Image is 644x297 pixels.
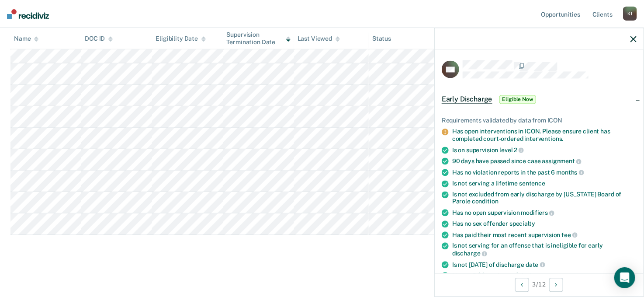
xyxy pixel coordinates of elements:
[442,95,492,104] span: Early Discharge
[452,209,637,217] div: Has no open supervision
[156,35,206,42] div: Eligibility Date
[372,35,391,42] div: Status
[452,157,637,165] div: 90 days have passed since case
[557,169,584,176] span: months
[442,117,637,125] div: Requirements validated by data from ICON
[519,272,537,279] span: victim
[452,250,487,257] span: discharge
[452,272,637,280] div: Has no DOC-registered
[435,273,644,296] div: 3 / 12
[452,169,637,177] div: Has no violation reports in the past 6
[435,86,644,114] div: Early DischargeEligible Now
[542,158,582,165] span: assignment
[509,220,535,227] span: specialty
[14,35,38,42] div: Name
[85,35,113,42] div: DOC ID
[452,128,637,143] div: Has open interventions in ICON. Please ensure client has completed court-ordered interventions.
[499,95,537,104] span: Eligible Now
[227,31,291,46] div: Supervision Termination Date
[452,231,637,239] div: Has paid their most recent supervision
[519,180,545,187] span: sentence
[298,35,340,42] div: Last Viewed
[515,278,529,292] button: Previous Opportunity
[7,9,49,19] img: Recidiviz
[514,147,524,154] span: 2
[521,210,555,217] span: modifiers
[452,146,637,154] div: Is on supervision level
[526,261,545,268] span: date
[623,7,637,21] div: K I
[452,180,637,187] div: Is not serving a lifetime
[614,267,635,288] div: Open Intercom Messenger
[452,191,637,206] div: Is not excluded from early discharge by [US_STATE] Board of Parole
[549,278,563,292] button: Next Opportunity
[472,198,499,205] span: condition
[452,261,637,269] div: Is not [DATE] of discharge
[562,231,578,238] span: fee
[452,242,637,257] div: Is not serving for an offense that is ineligible for early
[452,220,637,227] div: Has no sex offender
